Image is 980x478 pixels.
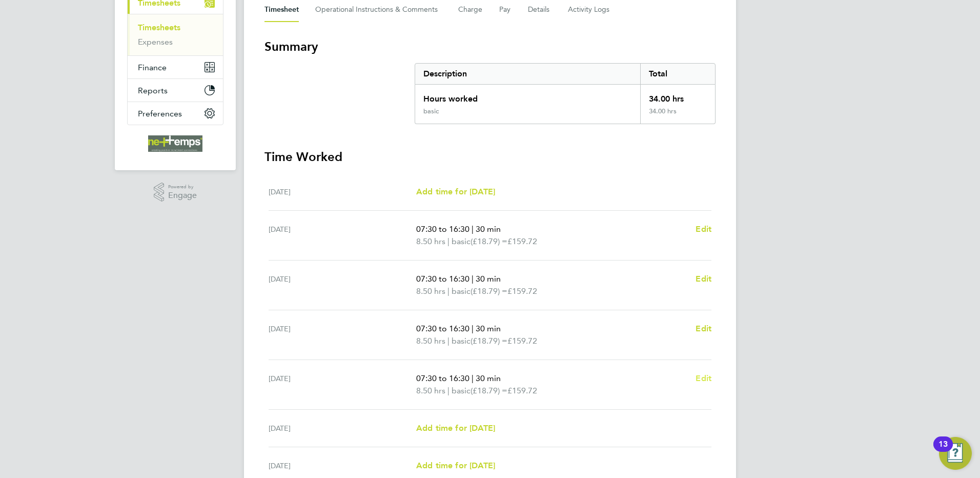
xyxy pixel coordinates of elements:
[128,14,223,55] div: Timesheets
[269,372,416,397] div: [DATE]
[696,274,711,284] span: Edit
[476,224,501,234] span: 30 min
[640,85,715,107] div: 34.00 hrs
[472,274,474,284] span: |
[269,323,416,347] div: [DATE]
[416,423,495,433] span: Add time for [DATE]
[127,135,223,152] a: Go to home page
[507,336,537,346] span: £159.72
[168,183,197,191] span: Powered by
[452,235,471,248] span: basic
[264,38,716,55] h3: Summary
[154,183,197,202] a: Powered byEngage
[472,373,474,383] span: |
[416,187,495,196] span: Add time for [DATE]
[507,386,537,395] span: £159.72
[471,236,507,246] span: (£18.79) =
[476,274,501,284] span: 30 min
[472,324,474,333] span: |
[416,236,445,246] span: 8.50 hrs
[269,223,416,248] div: [DATE]
[269,273,416,297] div: [DATE]
[128,56,223,78] button: Finance
[416,286,445,296] span: 8.50 hrs
[138,86,168,95] span: Reports
[939,437,972,470] button: Open Resource Center, 13 new notifications
[415,85,640,107] div: Hours worked
[416,274,469,284] span: 07:30 to 16:30
[148,135,202,152] img: net-temps-logo-retina.png
[416,422,495,434] a: Add time for [DATE]
[447,386,450,395] span: |
[938,444,948,457] div: 13
[696,224,711,234] span: Edit
[452,285,471,297] span: basic
[168,191,197,200] span: Engage
[447,286,450,296] span: |
[416,460,495,472] a: Add time for [DATE]
[507,236,537,246] span: £159.72
[415,63,716,124] div: Summary
[640,107,715,124] div: 34.00 hrs
[696,324,711,333] span: Edit
[471,336,507,346] span: (£18.79) =
[415,64,640,84] div: Description
[269,422,416,434] div: [DATE]
[507,286,537,296] span: £159.72
[696,323,711,335] a: Edit
[471,386,507,395] span: (£18.79) =
[696,273,711,285] a: Edit
[416,336,445,346] span: 8.50 hrs
[640,64,715,84] div: Total
[452,385,471,397] span: basic
[452,335,471,347] span: basic
[696,223,711,235] a: Edit
[416,186,495,198] a: Add time for [DATE]
[476,373,501,383] span: 30 min
[696,373,711,383] span: Edit
[416,461,495,470] span: Add time for [DATE]
[128,102,223,125] button: Preferences
[696,372,711,385] a: Edit
[416,224,469,234] span: 07:30 to 16:30
[138,23,180,32] a: Timesheets
[447,236,450,246] span: |
[269,186,416,198] div: [DATE]
[138,63,167,72] span: Finance
[138,37,173,47] a: Expenses
[269,460,416,472] div: [DATE]
[471,286,507,296] span: (£18.79) =
[447,336,450,346] span: |
[472,224,474,234] span: |
[416,324,469,333] span: 07:30 to 16:30
[416,386,445,395] span: 8.50 hrs
[423,107,439,115] div: basic
[476,324,501,333] span: 30 min
[416,373,469,383] span: 07:30 to 16:30
[128,79,223,102] button: Reports
[264,149,716,165] h3: Time Worked
[138,109,182,118] span: Preferences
